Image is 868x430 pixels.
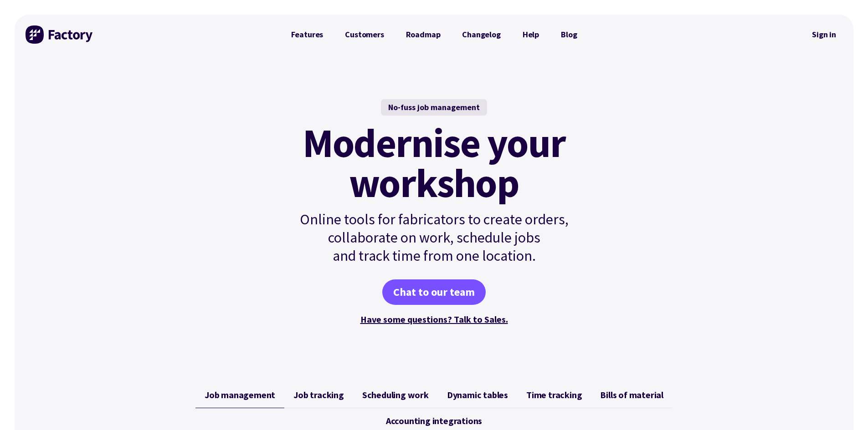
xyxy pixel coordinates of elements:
[381,99,487,116] div: No-fuss job management
[550,25,588,44] a: Blog
[280,25,588,44] nav: Primary Navigation
[447,390,508,400] span: Dynamic tables
[293,390,344,400] span: Job tracking
[362,390,429,400] span: Scheduling work
[451,25,511,44] a: Changelog
[360,314,508,325] a: Have some questions? Talk to Sales.
[386,415,482,426] span: Accounting integrations
[822,386,868,430] iframe: Chat Widget
[526,390,582,400] span: Time tracking
[600,390,663,400] span: Bills of material
[280,210,588,265] p: Online tools for fabricators to create orders, collaborate on work, schedule jobs and track time ...
[382,279,486,305] a: Chat to our team
[334,25,395,44] a: Customers
[395,25,452,44] a: Roadmap
[806,24,842,45] a: Sign in
[26,25,94,44] img: Factory
[806,24,842,45] nav: Secondary Navigation
[512,25,550,44] a: Help
[280,25,334,44] a: Features
[303,123,565,203] mark: Modernise your workshop
[205,390,275,400] span: Job management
